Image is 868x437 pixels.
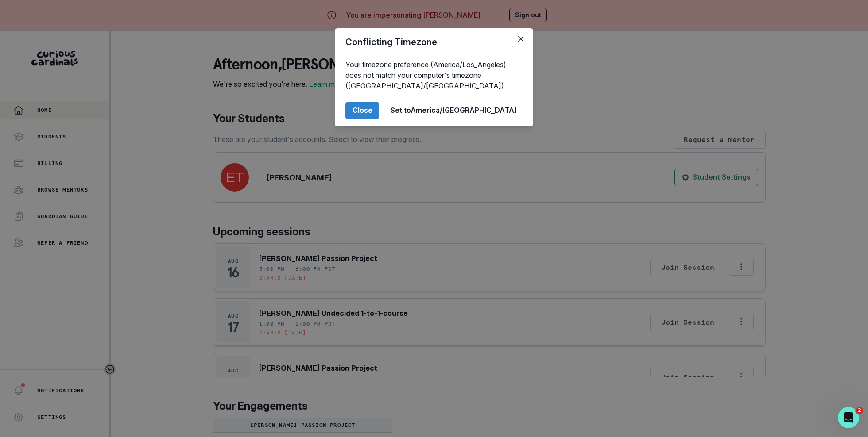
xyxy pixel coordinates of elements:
[514,32,528,46] button: Close
[856,407,863,414] span: 2
[335,28,533,56] header: Conflicting Timezone
[838,407,859,428] iframe: Intercom live chat
[335,56,533,95] div: Your timezone preference (America/Los_Angeles) does not match your computer's timezone ([GEOGRAPH...
[384,102,523,119] button: Set toAmerica/[GEOGRAPHIC_DATA]
[345,102,379,119] button: Close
